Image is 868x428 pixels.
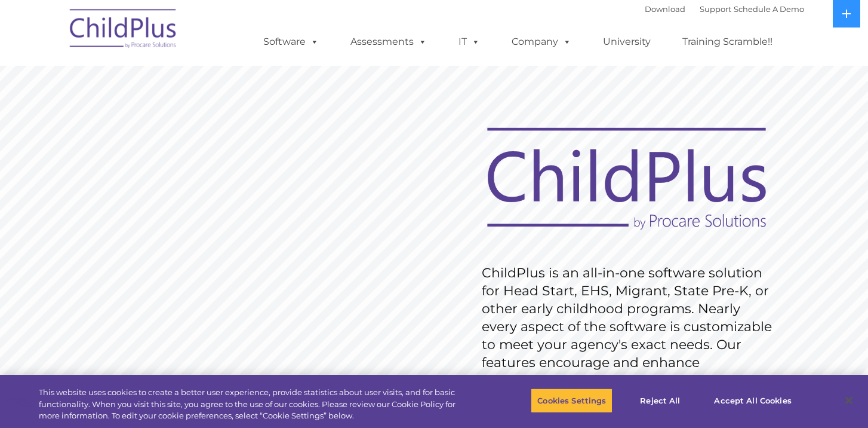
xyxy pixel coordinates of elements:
button: Cookies Settings [531,388,612,413]
a: University [591,30,663,54]
button: Close [836,387,862,414]
a: Download [645,4,685,14]
a: Assessments [338,30,439,54]
a: Software [251,30,331,54]
a: IT [447,30,492,54]
button: Accept All Cookies [707,388,798,413]
button: Reject All [623,388,697,413]
a: Company [500,30,583,54]
a: Support [700,4,731,14]
font: | [645,4,804,14]
a: Schedule A Demo [734,4,804,14]
div: This website uses cookies to create a better user experience, provide statistics about user visit... [39,387,478,422]
rs-layer: ChildPlus is an all-in-one software solution for Head Start, EHS, Migrant, State Pre-K, or other ... [482,264,778,390]
a: Training Scramble!! [670,30,784,54]
img: ChildPlus by Procare Solutions [64,1,183,60]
